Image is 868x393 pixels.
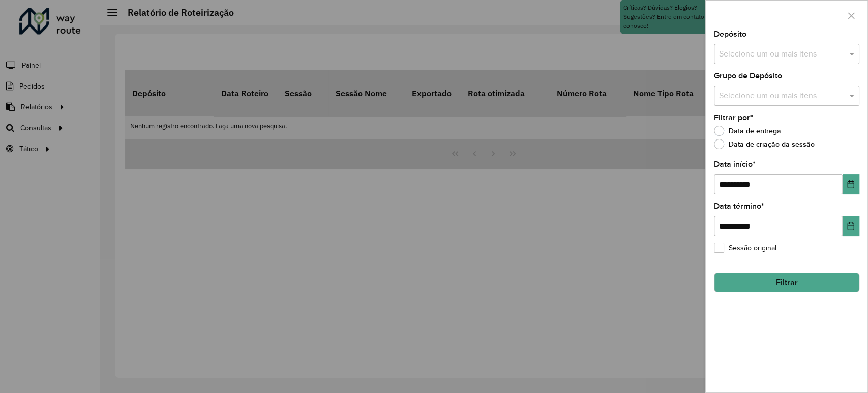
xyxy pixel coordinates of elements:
[714,273,859,292] button: Filtrar
[714,70,782,82] label: Grupo de Depósito
[714,158,756,171] label: Data início
[843,174,859,194] button: Choose Date
[714,200,764,212] label: Data término
[714,243,776,254] label: Sessão original
[714,139,815,149] label: Data de criação da sessão
[843,216,859,236] button: Choose Date
[714,111,753,124] label: Filtrar por
[714,28,746,40] label: Depósito
[714,126,781,136] label: Data de entrega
